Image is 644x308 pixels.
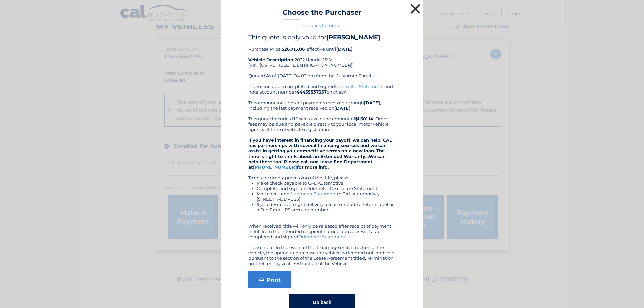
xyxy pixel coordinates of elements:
[355,116,373,121] b: $1,601.14
[336,46,353,52] b: [DATE]
[326,34,380,41] b: [PERSON_NAME]
[248,271,291,288] a: Print
[248,34,396,41] h4: This quote is only valid for
[248,137,392,170] strong: If you have interest in financing your payoff, we can help! CAL has partnerships with several fin...
[296,89,327,95] b: 44455537357
[282,46,305,52] b: $26,715.06
[409,2,422,15] button: ×
[303,23,341,28] a: Go back to menu
[248,84,396,266] div: Please include a completed and signed , and note account number on check. This amount includes al...
[335,84,382,89] a: Odometer Statement
[253,164,297,170] a: [PHONE_NUMBER]
[334,105,351,111] b: [DATE]
[283,8,362,20] h3: Choose the Purchaser
[257,180,396,186] li: Make check payable to CAL Automotive
[290,191,337,196] a: Odometer Statement
[248,57,294,62] strong: Vehicle Description:
[257,202,396,212] li: If you desire overnight delivery, please include a return label or a Fed Ex or UPS account number.
[298,234,345,239] a: Odometer Statement
[257,186,396,191] li: Complete and sign an Odometer Disclosure Statement
[248,34,396,84] div: Purchase Price: , effective until 2022 Honda CR-V (VIN: [US_VEHICLE_IDENTIFICATION_NUMBER]) Quote...
[364,100,380,105] b: [DATE]
[257,191,396,202] li: Mail check and to CAL Automotive, [STREET_ADDRESS]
